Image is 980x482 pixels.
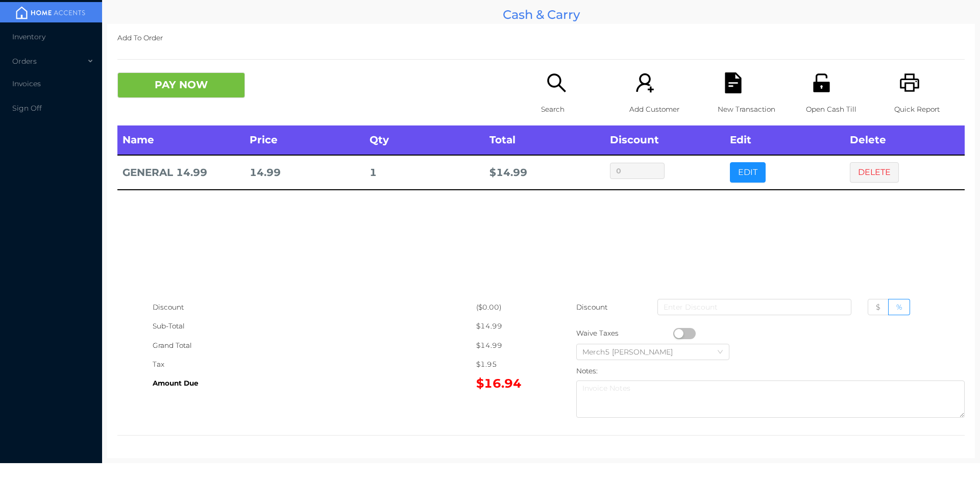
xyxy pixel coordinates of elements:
[244,125,364,155] th: Price
[899,72,920,93] i: icon: printer
[718,100,788,119] p: New Transaction
[117,155,244,190] td: GENERAL 14.99
[717,349,723,356] i: icon: down
[541,100,611,119] p: Search
[629,100,700,119] p: Add Customer
[153,317,476,336] div: Sub-Total
[117,29,965,47] p: Add To Order
[576,324,673,343] div: Waive Taxes
[476,355,541,374] div: $1.95
[894,100,965,119] p: Quick Report
[730,162,766,183] button: EDIT
[153,374,476,393] div: Amount Due
[484,155,604,190] td: $ 14.99
[117,125,244,155] th: Name
[370,163,479,182] div: 1
[806,100,876,119] p: Open Cash Till
[582,344,683,360] div: Merch5 Lawrence
[12,32,45,41] span: Inventory
[850,162,899,183] button: DELETE
[546,72,567,93] i: icon: search
[12,5,89,20] img: mainBanner
[725,125,845,155] th: Edit
[153,298,476,317] div: Discount
[576,367,598,375] label: Notes:
[605,125,725,155] th: Discount
[153,336,476,355] div: Grand Total
[153,355,476,374] div: Tax
[476,374,541,393] div: $16.94
[876,302,880,312] span: $
[12,104,42,113] span: Sign Off
[364,125,484,155] th: Qty
[576,298,608,317] p: Discount
[484,125,604,155] th: Total
[811,72,832,93] i: icon: unlock
[723,72,744,93] i: icon: file-text
[12,79,41,88] span: Invoices
[657,299,851,315] input: Enter Discount
[117,72,245,98] button: PAY NOW
[244,155,364,190] td: 14.99
[476,298,541,317] div: ($0.00)
[845,125,965,155] th: Delete
[634,72,655,93] i: icon: user-add
[107,5,975,24] div: Cash & Carry
[476,317,541,336] div: $14.99
[476,336,541,355] div: $14.99
[896,302,902,312] span: %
